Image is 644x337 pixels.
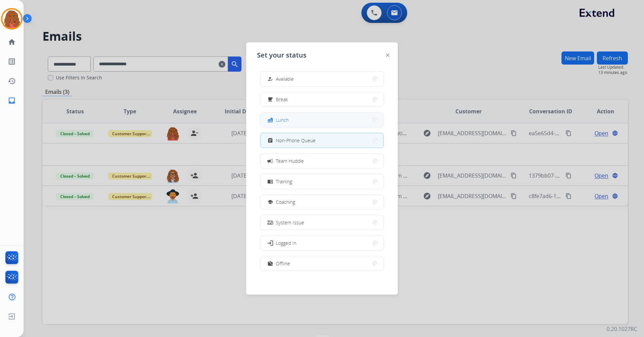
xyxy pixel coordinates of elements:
mat-icon: history [8,77,16,85]
img: close-button [386,53,389,57]
button: Break [261,92,383,107]
mat-icon: free_breakfast [267,97,273,102]
mat-icon: work_off [267,261,273,266]
mat-icon: fastfood [267,117,273,123]
span: System Issue [276,219,304,226]
mat-icon: inbox [8,97,16,105]
button: System Issue [261,215,383,230]
span: Team Huddle [276,157,304,164]
button: Coaching [261,195,383,209]
button: Offline [261,256,383,271]
mat-icon: school [267,199,273,205]
span: Set your status [257,50,307,60]
button: Team Huddle [261,154,383,168]
span: Break [276,96,288,103]
mat-icon: login [267,239,273,246]
mat-icon: home [8,38,16,46]
span: Training [276,178,292,185]
mat-icon: phonelink_off [267,220,273,225]
p: 0.20.1027RC [607,325,637,333]
span: Available [276,75,294,82]
button: Logged In [261,236,383,250]
mat-icon: assignment [267,138,273,143]
span: Non-Phone Queue [276,137,316,144]
mat-icon: menu_book [267,179,273,184]
button: Available [261,72,383,86]
button: Training [261,174,383,189]
span: Lunch [276,116,289,123]
img: avatar [2,9,21,28]
span: Coaching [276,198,295,205]
span: Offline [276,260,290,267]
mat-icon: list_alt [8,58,16,66]
mat-icon: campaign [267,157,273,164]
button: Lunch [261,113,383,127]
button: Non-Phone Queue [261,133,383,148]
mat-icon: how_to_reg [267,76,273,82]
span: Logged In [276,239,296,247]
